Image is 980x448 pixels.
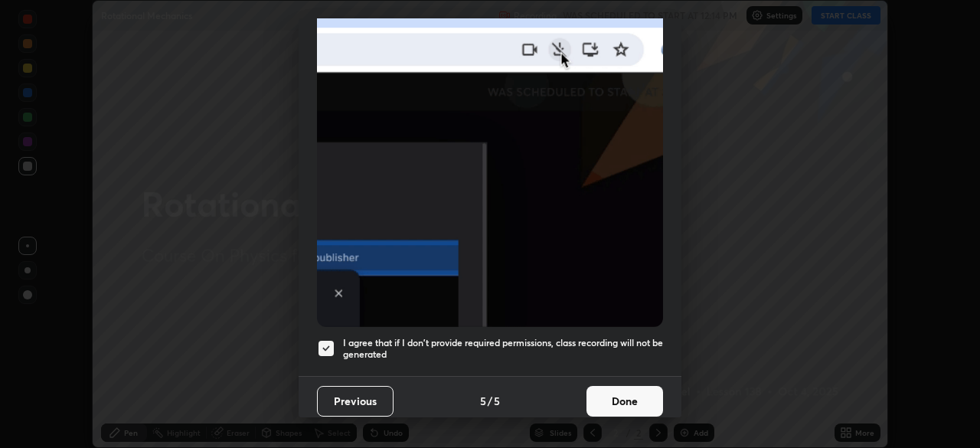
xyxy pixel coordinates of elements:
[480,393,486,409] h4: 5
[317,386,394,417] button: Previous
[343,337,663,361] h5: I agree that if I don't provide required permissions, class recording will not be generated
[488,393,492,409] h4: /
[494,393,500,409] h4: 5
[586,386,663,417] button: Done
